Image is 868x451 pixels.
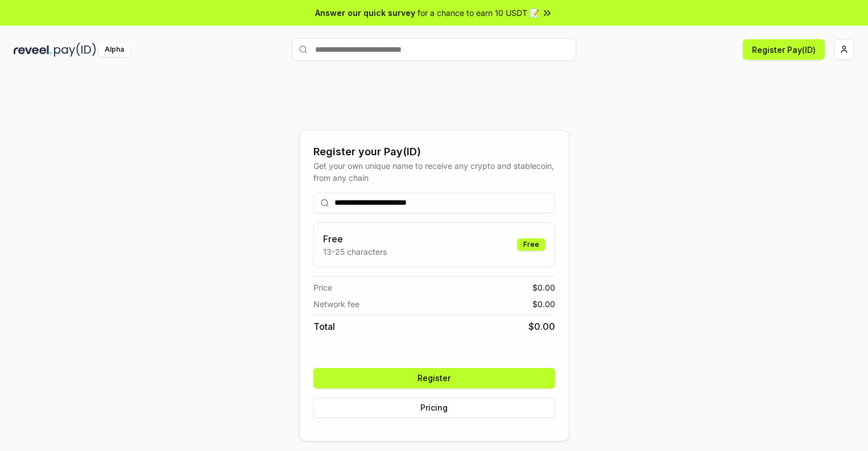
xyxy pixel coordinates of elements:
[313,298,359,310] span: Network fee
[532,298,555,310] span: $ 0.00
[313,144,555,160] div: Register your Pay(ID)
[517,238,545,251] div: Free
[315,7,415,19] span: Answer our quick survey
[313,320,335,333] span: Total
[323,232,387,246] h3: Free
[14,43,52,57] img: reveel_dark
[313,282,332,293] span: Price
[54,43,96,57] img: pay_id
[418,7,539,19] span: for a chance to earn 10 USDT 📝
[313,398,555,418] button: Pricing
[532,282,555,293] span: $ 0.00
[323,246,387,258] p: 13-25 characters
[313,160,555,184] div: Get your own unique name to receive any crypto and stablecoin, from any chain
[528,320,555,333] span: $ 0.00
[313,368,555,388] button: Register
[743,39,825,60] button: Register Pay(ID)
[98,43,130,57] div: Alpha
